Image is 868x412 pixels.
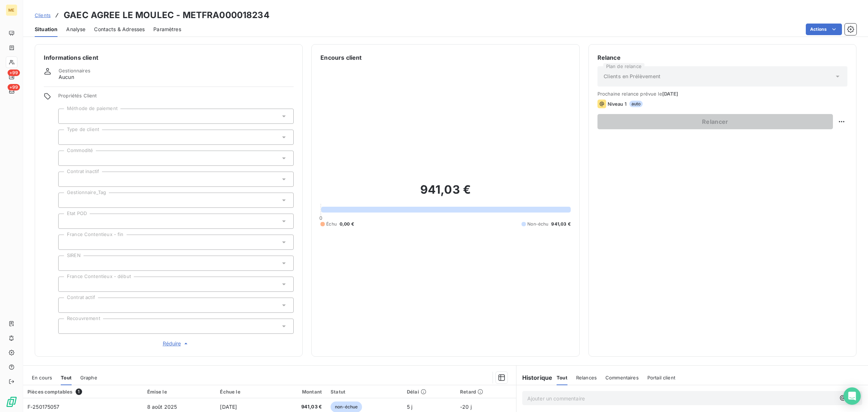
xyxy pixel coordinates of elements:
[64,239,70,245] input: Ajouter une valeur
[64,197,70,203] input: Ajouter une valeur
[320,53,362,62] h6: Encours client
[153,26,181,33] span: Paramètres
[64,176,70,182] input: Ajouter une valeur
[61,375,72,381] span: Tout
[516,373,553,382] h6: Historique
[843,387,861,405] div: Open Intercom Messenger
[35,12,51,18] span: Clients
[64,134,70,140] input: Ajouter une valeur
[605,375,639,381] span: Commentaires
[58,340,294,348] button: Réduire
[275,403,322,411] span: 941,03 €
[80,375,97,381] span: Graphe
[27,388,139,395] div: Pièces comptables
[608,101,626,107] span: Niveau 1
[597,114,833,129] button: Relancer
[8,70,20,76] span: +99
[94,26,145,33] span: Contacts & Adresses
[58,93,294,103] span: Propriétés Client
[319,215,322,221] span: 0
[64,260,70,266] input: Ajouter une valeur
[597,53,847,62] h6: Relance
[326,221,337,227] span: Échu
[59,68,90,73] span: Gestionnaires
[557,375,567,381] span: Tout
[147,389,212,395] div: Émise le
[59,73,74,81] span: Aucun
[220,404,237,410] span: [DATE]
[35,12,51,19] a: Clients
[6,396,17,408] img: Logo LeanPay
[576,375,597,381] span: Relances
[8,84,20,91] span: +99
[527,221,548,227] span: Non-échu
[340,221,354,227] span: 0,00 €
[629,101,643,107] span: auto
[147,404,177,410] span: 8 août 2025
[163,340,190,347] span: Réduire
[407,404,412,410] span: 5 j
[64,218,70,224] input: Ajouter une valeur
[331,389,398,395] div: Statut
[44,53,294,62] h6: Informations client
[27,404,60,410] span: F-250175057
[460,404,472,410] span: -20 j
[64,281,70,287] input: Ajouter une valeur
[6,71,17,83] a: +99
[64,302,70,308] input: Ajouter une valeur
[806,24,842,35] button: Actions
[64,113,70,119] input: Ajouter une valeur
[662,91,678,97] span: [DATE]
[64,155,70,161] input: Ajouter une valeur
[76,388,82,395] span: 1
[64,323,70,329] input: Ajouter une valeur
[32,375,52,381] span: En cours
[460,389,511,395] div: Retard
[66,26,85,33] span: Analyse
[551,221,570,227] span: 941,03 €
[64,9,269,22] h3: GAEC AGREE LE MOULEC - METFRA000018234
[647,375,675,381] span: Portail client
[220,389,266,395] div: Échue le
[275,389,322,395] div: Montant
[6,4,17,16] div: ME
[407,389,451,395] div: Délai
[35,26,58,33] span: Situation
[604,73,660,80] span: Clients en Prélèvement
[6,85,17,97] a: +99
[320,182,570,204] h2: 941,03 €
[597,91,847,97] span: Prochaine relance prévue le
